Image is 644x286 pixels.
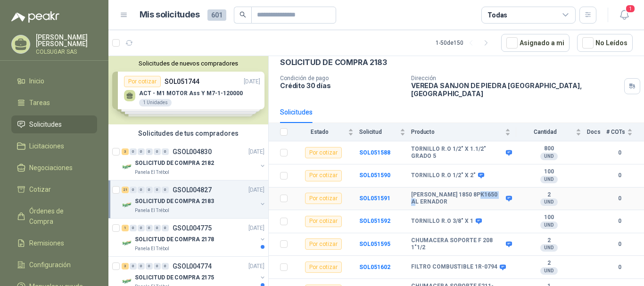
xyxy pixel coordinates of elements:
[359,172,390,179] b: SOL051590
[11,159,97,177] a: Negociaciones
[625,4,636,13] span: 1
[122,199,133,211] img: Company Logo
[11,137,97,155] a: Licitaciones
[146,225,153,231] div: 0
[162,187,169,193] div: 0
[516,145,581,153] b: 800
[112,60,264,67] button: Solicitudes de nuevos compradores
[29,119,62,130] span: Solicitudes
[606,148,633,157] b: 0
[411,191,504,206] b: [PERSON_NAME] 1850 8PK1650 AL ERNADOR
[36,49,97,55] p: COLSUGAR SAS
[280,82,404,90] p: Crédito 30 días
[540,244,558,252] div: UND
[122,184,266,214] a: 21 0 0 0 0 0 GSOL004827[DATE] Company LogoSOLICITUD DE COMPRA 2183Panela El Trébol
[29,98,50,108] span: Tareas
[606,123,644,141] th: # COTs
[616,7,633,24] button: 1
[540,267,558,275] div: UND
[162,263,169,270] div: 0
[154,187,161,193] div: 0
[173,225,212,231] p: GSOL004775
[173,263,212,270] p: GSOL004774
[359,195,390,202] a: SOL051591
[138,225,145,231] div: 0
[280,75,404,82] p: Condición de pago
[29,184,51,195] span: Cotizar
[501,34,570,52] button: Asignado a mi
[146,263,153,270] div: 0
[11,115,97,133] a: Solicitudes
[135,207,169,214] p: Panela El Trébol
[122,148,129,155] div: 3
[411,146,504,160] b: TORNILLO R.O 1/2" X 1.1/2" GRADO 5
[293,129,346,135] span: Estado
[305,238,342,250] div: Por cotizar
[248,147,264,156] p: [DATE]
[135,245,169,253] p: Panela El Trébol
[280,57,387,67] p: SOLICITUD DE COMPRA 2183
[122,237,133,249] img: Company Logo
[108,56,268,124] div: Solicitudes de nuevos compradoresPor cotizarSOL051744[DATE] ACT - M1 MOTOR Ass Y M7-1-1200001 Uni...
[516,237,581,245] b: 2
[11,94,97,112] a: Tareas
[138,148,145,155] div: 0
[11,256,97,274] a: Configuración
[122,222,266,253] a: 1 0 0 0 0 0 GSOL004775[DATE] Company LogoSOLICITUD DE COMPRA 2178Panela El Trébol
[11,202,97,230] a: Órdenes de Compra
[248,186,264,195] p: [DATE]
[516,123,587,141] th: Cantidad
[29,76,44,86] span: Inicio
[173,148,212,155] p: GSOL004830
[36,34,97,47] p: [PERSON_NAME] [PERSON_NAME]
[138,187,145,193] div: 0
[606,129,625,135] span: # COTs
[29,141,64,151] span: Licitaciones
[154,148,161,155] div: 0
[305,261,342,273] div: Por cotizar
[162,225,169,231] div: 0
[577,34,633,52] button: No Leídos
[135,169,169,176] p: Panela El Trébol
[516,168,581,176] b: 100
[540,198,558,206] div: UND
[146,187,153,193] div: 0
[540,221,558,229] div: UND
[154,263,161,270] div: 0
[359,264,390,270] a: SOL051602
[540,176,558,183] div: UND
[146,148,153,155] div: 0
[516,214,581,221] b: 100
[359,149,390,156] b: SOL051588
[516,129,574,135] span: Cantidad
[280,107,313,117] div: Solicitudes
[305,193,342,204] div: Por cotizar
[11,180,97,198] a: Cotizar
[359,123,411,141] th: Solicitud
[135,235,214,244] p: SOLICITUD DE COMPRA 2178
[122,187,129,193] div: 21
[305,170,342,181] div: Por cotizar
[411,129,503,135] span: Producto
[108,124,268,142] div: Solicitudes de tus compradores
[29,206,88,227] span: Órdenes de Compra
[130,263,137,270] div: 0
[130,225,137,231] div: 0
[359,218,390,224] a: SOL051592
[411,82,620,98] p: VEREDA SANJON DE PIEDRA [GEOGRAPHIC_DATA] , [GEOGRAPHIC_DATA]
[606,263,633,272] b: 0
[411,75,620,82] p: Dirección
[29,238,64,248] span: Remisiones
[305,147,342,158] div: Por cotizar
[516,191,581,199] b: 2
[436,35,494,50] div: 1 - 50 de 150
[11,72,97,90] a: Inicio
[173,187,212,193] p: GSOL004827
[162,148,169,155] div: 0
[359,241,390,247] a: SOL051595
[587,123,606,141] th: Docs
